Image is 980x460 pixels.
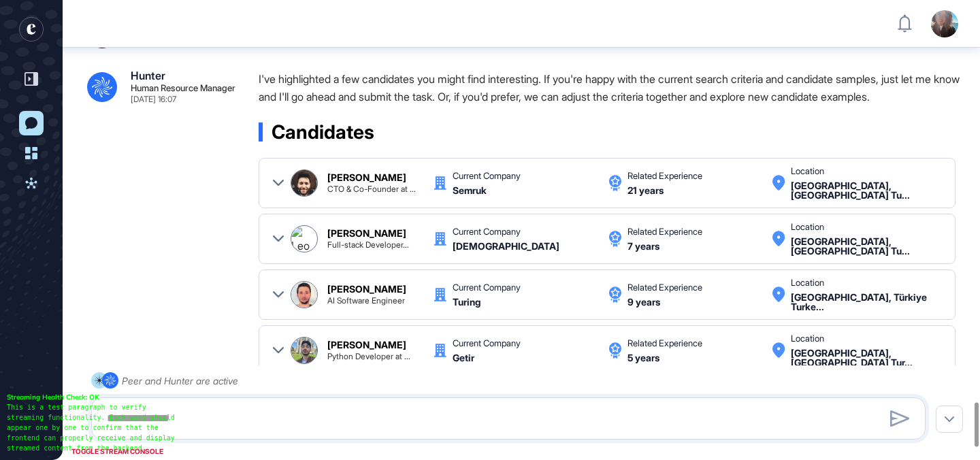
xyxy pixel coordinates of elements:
div: AI Software Engineer [327,297,405,305]
div: Location [791,223,824,231]
div: Hunter [131,70,165,81]
img: Fatih Teke [291,170,317,196]
div: Human Resource Manager [131,84,235,93]
div: Current Company [453,339,521,348]
div: Related Experience [627,227,702,236]
img: user-avatar [931,10,958,37]
div: Location [791,278,824,287]
div: Istanbul, Türkiye Turkey Turkey [791,237,941,256]
div: Peer and Hunter are active [122,372,238,389]
div: Related Experience [627,339,702,348]
div: Current Company [453,227,521,236]
div: Getir [453,353,474,363]
div: Antalya, Türkiye Turkey Turkey [791,348,941,367]
img: Mert Kutay Sezer [291,282,317,308]
div: Current Company [453,283,521,292]
div: [DATE] 16:07 [131,95,176,103]
div: 5 years [627,353,659,363]
div: [PERSON_NAME] [327,284,406,294]
div: Carnostic [453,242,559,251]
div: [PERSON_NAME] [327,173,406,182]
div: Location [791,167,824,176]
img: Leo E [291,226,317,252]
div: Current Company [453,171,521,180]
div: Python Developer at Getir [327,352,410,361]
span: Candidates [272,122,374,142]
div: Semruk [453,186,487,195]
img: Gorkem Akcay [291,338,317,363]
p: I've highlighted a few candidates you might find interesting. If you're happy with the current se... [259,70,966,105]
div: [PERSON_NAME] [327,229,406,238]
div: CTO & Co-Founder at Semruk Teknoloji [327,185,416,193]
div: 9 years [627,297,660,307]
div: Turing [453,297,480,307]
div: Full-stack Developer, AI Researcher, Crypto Enthusiast, Petrolhead [327,241,409,249]
div: 7 years [627,242,659,251]
div: İzmir, Türkiye Turkey Turkey [791,293,941,312]
div: TOGGLE STREAM CONSOLE [68,443,167,460]
div: 21 years [627,186,664,195]
div: [PERSON_NAME] [327,340,406,350]
div: Location [791,334,824,343]
div: Related Experience [627,283,702,292]
div: Istanbul, Türkiye Turkey Turkey [791,181,941,200]
div: Related Experience [627,171,702,180]
div: entrapeer-logo [19,17,44,42]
